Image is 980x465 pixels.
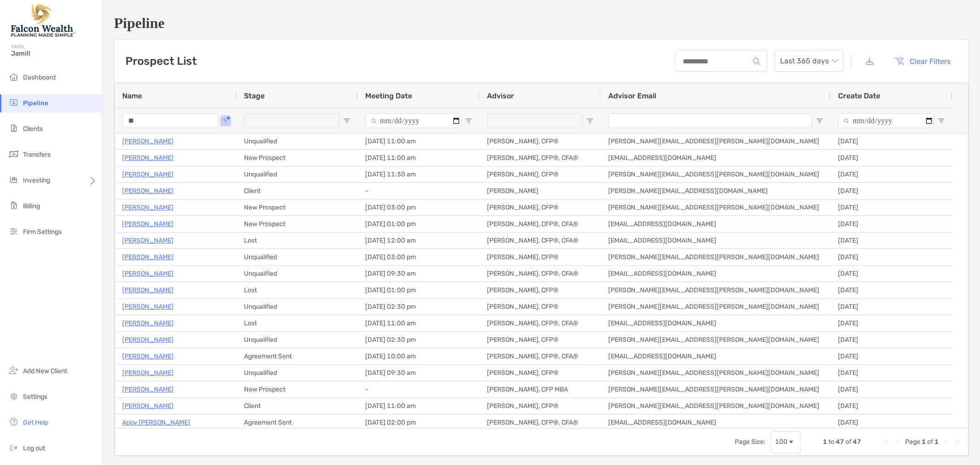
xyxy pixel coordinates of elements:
[8,123,19,134] img: clients icon
[122,284,174,296] p: [PERSON_NAME]
[237,249,358,265] div: Unqualified
[122,218,174,230] a: [PERSON_NAME]
[480,282,601,298] div: [PERSON_NAME], CFP®
[480,398,601,414] div: [PERSON_NAME], CFP®
[358,266,480,282] div: [DATE] 09:30 am
[122,185,174,197] a: [PERSON_NAME]
[480,381,601,397] div: [PERSON_NAME], CFP MBA
[122,334,174,346] a: [PERSON_NAME]
[838,91,880,100] span: Create Date
[831,365,952,381] div: [DATE]
[122,384,174,395] a: [PERSON_NAME]
[831,266,952,282] div: [DATE]
[831,332,952,348] div: [DATE]
[358,365,480,381] div: [DATE] 09:30 am
[23,228,62,236] span: Firm Settings
[480,133,601,149] div: [PERSON_NAME], CFP®
[480,232,601,249] div: [PERSON_NAME], CFP®, CFA®
[237,183,358,199] div: Client
[831,199,952,215] div: [DATE]
[122,268,174,279] a: [PERSON_NAME]
[831,166,952,182] div: [DATE]
[942,438,950,446] div: Next Page
[608,113,812,128] input: Advisor Email Filter Input
[853,438,861,446] span: 47
[601,166,831,182] div: [PERSON_NAME][EMAIL_ADDRESS][PERSON_NAME][DOMAIN_NAME]
[358,166,480,182] div: [DATE] 11:30 am
[601,249,831,265] div: [PERSON_NAME][EMAIL_ADDRESS][PERSON_NAME][DOMAIN_NAME]
[23,99,48,107] span: Pipeline
[480,266,601,282] div: [PERSON_NAME], CFP®, CFA®
[480,299,601,315] div: [PERSON_NAME], CFP®
[23,74,56,81] span: Dashboard
[358,216,480,232] div: [DATE] 01:00 pm
[601,398,831,414] div: [PERSON_NAME][EMAIL_ADDRESS][PERSON_NAME][DOMAIN_NAME]
[122,251,174,263] a: [PERSON_NAME]
[122,169,174,180] a: [PERSON_NAME]
[122,152,174,164] a: [PERSON_NAME]
[601,332,831,348] div: [PERSON_NAME][EMAIL_ADDRESS][PERSON_NAME][DOMAIN_NAME]
[358,332,480,348] div: [DATE] 02:30 pm
[601,381,831,397] div: [PERSON_NAME][EMAIL_ADDRESS][PERSON_NAME][DOMAIN_NAME]
[831,381,952,397] div: [DATE]
[343,117,351,125] button: Open Filter Menu
[237,398,358,414] div: Client
[480,216,601,232] div: [PERSON_NAME], CFP®, CFA®
[888,51,957,71] button: Clear Filters
[894,438,901,446] div: Previous Page
[358,299,480,315] div: [DATE] 02:30 pm
[237,216,358,232] div: New Prospect
[23,202,40,210] span: Billing
[23,444,45,452] span: Log out
[122,91,142,100] span: Name
[836,438,844,446] span: 47
[601,266,831,282] div: [EMAIL_ADDRESS][DOMAIN_NAME]
[23,367,67,375] span: Add New Client
[358,315,480,331] div: [DATE] 11:00 am
[480,365,601,381] div: [PERSON_NAME], CFP®
[237,282,358,298] div: Lost
[358,282,480,298] div: [DATE] 01:00 pm
[358,398,480,414] div: [DATE] 11:00 am
[125,55,197,68] h3: Prospect List
[601,133,831,149] div: [PERSON_NAME][EMAIL_ADDRESS][PERSON_NAME][DOMAIN_NAME]
[905,438,920,446] span: Page
[122,202,174,213] p: [PERSON_NAME]
[601,414,831,431] div: [EMAIL_ADDRESS][DOMAIN_NAME]
[237,315,358,331] div: Lost
[935,438,939,446] span: 1
[480,199,601,215] div: [PERSON_NAME], CFP®
[601,299,831,315] div: [PERSON_NAME][EMAIL_ADDRESS][PERSON_NAME][DOMAIN_NAME]
[358,381,480,397] div: -
[8,200,19,211] img: billing icon
[753,58,760,65] img: input icon
[480,332,601,348] div: [PERSON_NAME], CFP®
[816,117,823,125] button: Open Filter Menu
[780,51,838,71] span: Last 365 days
[831,282,952,298] div: [DATE]
[831,150,952,166] div: [DATE]
[358,232,480,249] div: [DATE] 12:00 am
[775,438,787,446] div: 100
[358,199,480,215] div: [DATE] 03:00 pm
[953,438,961,446] div: Last Page
[601,315,831,331] div: [EMAIL_ADDRESS][DOMAIN_NAME]
[8,416,19,427] img: get-help icon
[828,438,834,446] span: to
[237,133,358,149] div: Unqualified
[237,414,358,431] div: Agreement Sent
[122,235,174,246] p: [PERSON_NAME]
[237,381,358,397] div: New Prospect
[831,348,952,364] div: [DATE]
[831,249,952,265] div: [DATE]
[480,183,601,199] div: [PERSON_NAME]
[480,249,601,265] div: [PERSON_NAME], CFP®
[601,365,831,381] div: [PERSON_NAME][EMAIL_ADDRESS][PERSON_NAME][DOMAIN_NAME]
[601,232,831,249] div: [EMAIL_ADDRESS][DOMAIN_NAME]
[831,414,952,431] div: [DATE]
[122,318,174,329] a: [PERSON_NAME]
[237,266,358,282] div: Unqualified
